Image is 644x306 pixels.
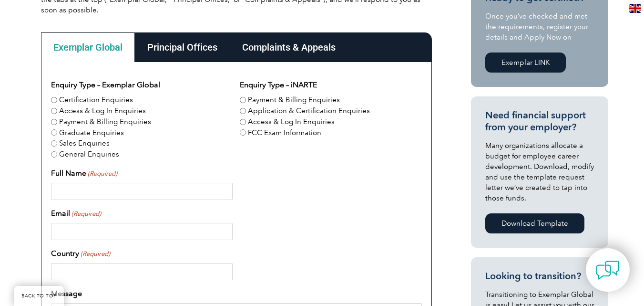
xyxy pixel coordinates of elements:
label: Country [51,248,110,259]
label: Email [51,208,101,219]
a: BACK TO TOP [14,286,64,306]
label: FCC Exam Information [248,127,321,138]
img: en [629,4,641,13]
label: Sales Enquiries [59,138,110,149]
label: Payment & Billing Enquiries [59,116,151,127]
label: Access & Log In Enquiries [59,106,146,116]
div: Principal Offices [135,32,230,62]
p: Many organizations allocate a budget for employee career development. Download, modify and use th... [485,140,594,203]
label: Message [51,288,82,299]
h3: Need financial support from your employer? [485,109,594,133]
span: (Required) [87,169,117,179]
legend: Enquiry Type – Exemplar Global [51,79,160,91]
span: (Required) [71,209,101,219]
div: Exemplar Global [41,32,135,62]
label: Graduate Enquiries [59,127,124,138]
label: Payment & Billing Enquiries [248,95,340,106]
label: Certification Enquiries [59,95,133,106]
span: (Required) [80,249,110,259]
label: General Enquiries [59,149,119,160]
img: contact-chat.png [596,258,620,282]
h3: Looking to transition? [485,270,594,282]
label: Access & Log In Enquiries [248,116,335,127]
label: Full Name [51,168,117,179]
div: Complaints & Appeals [230,32,348,62]
p: Once you’ve checked and met the requirements, register your details and Apply Now on [485,11,594,42]
a: Exemplar LINK [485,53,566,73]
legend: Enquiry Type – iNARTE [240,79,317,91]
a: Download Template [485,213,584,233]
label: Application & Certification Enquiries [248,106,370,116]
